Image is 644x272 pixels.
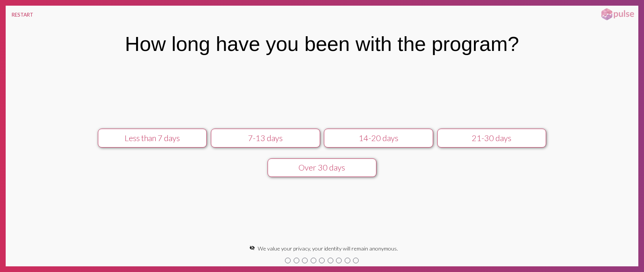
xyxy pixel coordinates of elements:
[268,158,376,177] button: Over 30 days
[98,129,207,148] button: Less than 7 days
[599,8,636,21] img: pulsehorizontalsmall.png
[443,133,540,143] div: 21-30 days
[258,245,398,252] span: We value your privacy, your identity will remain anonymous.
[324,129,433,148] button: 14-20 days
[6,6,39,24] button: RESTART
[273,163,371,172] div: Over 30 days
[217,133,314,143] div: 7-13 days
[330,133,427,143] div: 14-20 days
[211,129,320,148] button: 7-13 days
[437,129,546,148] button: 21-30 days
[125,32,519,55] div: How long have you been with the program?
[249,245,255,250] mat-icon: visibility_off
[104,133,201,143] div: Less than 7 days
